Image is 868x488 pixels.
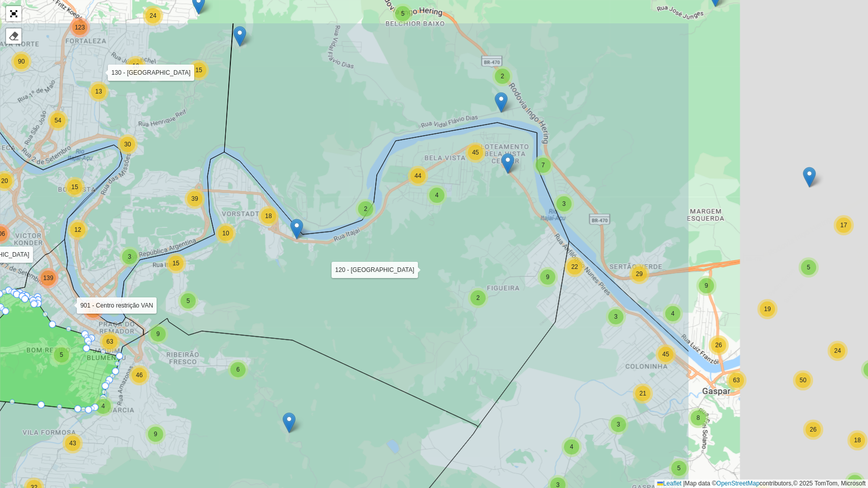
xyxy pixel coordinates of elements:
[178,291,198,311] div: 5
[216,223,236,243] div: 10
[542,162,545,169] span: 7
[655,344,676,364] div: 45
[427,185,447,205] div: 4
[617,421,620,428] span: 3
[106,338,113,345] span: 63
[228,359,248,380] div: 6
[636,270,642,278] span: 29
[48,110,68,131] div: 54
[355,199,376,219] div: 2
[468,288,488,308] div: 2
[126,56,146,76] div: 10
[472,149,478,156] span: 45
[65,177,85,197] div: 15
[18,58,24,65] span: 90
[571,263,578,270] span: 22
[708,335,729,355] div: 26
[834,347,841,354] span: 24
[117,134,138,155] div: 30
[854,437,860,444] span: 18
[663,303,683,324] div: 4
[501,73,504,80] span: 2
[75,24,85,31] span: 123
[83,300,103,320] div: 170
[803,167,816,188] img: 92806836 - GUILHERME DE SOUZA S
[853,479,857,486] span: 5
[6,6,21,21] a: Abrir mapa em tela cheia
[562,200,566,207] span: 3
[136,372,142,379] span: 46
[54,117,61,124] span: 54
[283,412,295,433] img: 92810457 - RENATO CESAR DE ALME
[764,306,770,313] span: 19
[88,307,98,314] span: 170
[102,403,105,410] span: 4
[265,212,272,220] span: 18
[129,365,149,385] div: 46
[840,222,847,229] span: 17
[633,383,653,404] div: 21
[726,370,746,390] div: 63
[401,10,405,17] span: 5
[501,153,514,174] img: 92800368 - AUTO POSTO TEXAS LTD
[639,390,646,397] span: 21
[95,88,102,95] span: 13
[677,465,681,472] span: 5
[154,431,158,438] span: 9
[669,458,689,478] div: 5
[119,247,140,267] div: 3
[51,345,72,365] div: 5
[11,51,32,72] div: 90
[187,297,190,304] span: 5
[697,414,700,421] span: 8
[70,17,90,38] div: 123
[68,220,88,240] div: 12
[69,440,76,447] span: 43
[803,419,823,440] div: 26
[195,67,202,74] span: 15
[414,172,421,179] span: 44
[124,141,131,148] span: 30
[222,230,229,237] span: 10
[799,377,806,384] span: 50
[608,414,628,435] div: 3
[715,342,722,349] span: 26
[733,377,739,384] span: 63
[793,370,813,390] div: 50
[145,424,166,444] div: 9
[570,443,574,450] span: 4
[233,26,246,47] img: 92809778 - ELLEN DHESSICA COSTA
[185,189,205,209] div: 39
[657,480,681,487] a: Leaflet
[148,324,168,344] div: 9
[833,215,854,235] div: 17
[364,205,368,212] span: 2
[290,219,303,239] img: 92826245 - SAMIR SCHUMANN
[827,341,848,361] div: 24
[71,184,78,191] span: 15
[60,351,64,358] span: 5
[606,307,626,327] div: 3
[157,330,160,338] span: 9
[537,267,558,287] div: 9
[88,81,109,102] div: 13
[757,299,777,319] div: 19
[100,331,120,352] div: 63
[629,264,649,284] div: 29
[696,276,716,296] div: 9
[143,6,163,26] div: 24
[132,63,139,70] span: 10
[476,294,480,301] span: 2
[74,226,81,233] span: 12
[554,194,574,214] div: 3
[6,28,21,44] div: Remover camada(s)
[614,313,618,320] span: 3
[810,426,816,433] span: 26
[561,437,582,457] div: 4
[688,408,708,428] div: 8
[564,257,585,277] div: 22
[1,177,8,185] span: 20
[258,206,279,226] div: 18
[533,155,553,175] div: 7
[93,396,113,416] div: 4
